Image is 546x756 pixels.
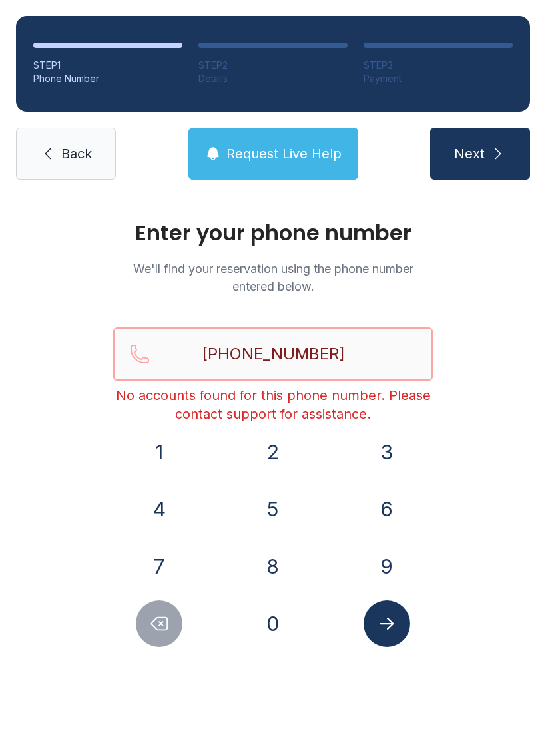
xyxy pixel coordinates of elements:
button: Submit lookup form [364,600,410,647]
div: Details [198,72,348,85]
input: Reservation phone number [113,327,433,381]
span: Request Live Help [226,144,342,163]
button: 9 [364,543,410,590]
div: STEP 1 [33,59,182,72]
div: Payment [364,72,513,85]
span: Back [61,144,92,163]
button: Delete number [136,600,182,647]
div: STEP 3 [364,59,513,72]
div: STEP 2 [198,59,348,72]
button: 4 [136,486,182,532]
div: No accounts found for this phone number. Please contact support for assistance. [113,386,433,423]
button: 0 [250,600,296,647]
button: 6 [364,486,410,532]
button: 7 [136,543,182,590]
button: 3 [364,429,410,475]
button: 1 [136,429,182,475]
span: Next [454,144,485,163]
button: 5 [250,486,296,532]
div: Phone Number [33,72,182,85]
button: 8 [250,543,296,590]
button: 2 [250,429,296,475]
p: We'll find your reservation using the phone number entered below. [113,260,433,295]
h1: Enter your phone number [113,222,433,244]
